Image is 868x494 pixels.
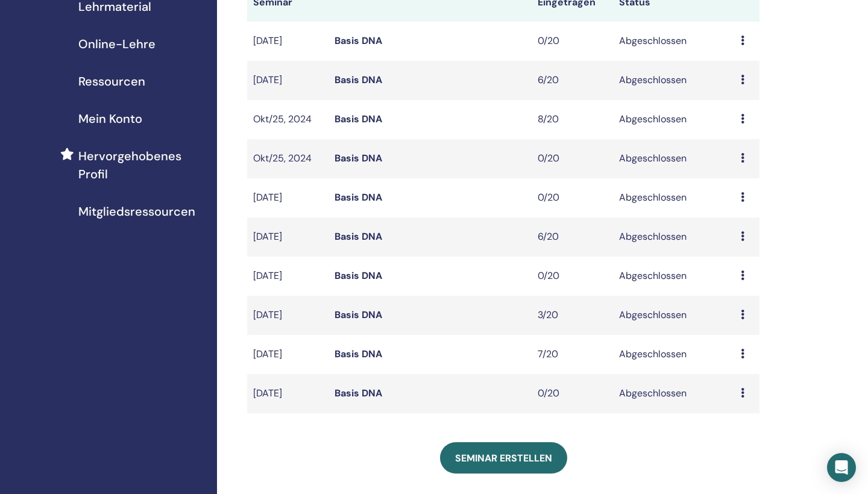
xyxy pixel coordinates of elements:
td: Abgeschlossen [613,139,735,178]
a: Basis DNA [335,113,382,125]
a: Seminar erstellen [440,442,567,474]
td: 6/20 [532,217,613,257]
td: 7/20 [532,335,613,374]
td: Abgeschlossen [613,22,735,61]
span: Mitgliedsressourcen [78,202,195,220]
td: 0/20 [532,178,613,217]
a: Basis DNA [335,387,382,399]
td: [DATE] [247,374,329,413]
td: Abgeschlossen [613,257,735,296]
a: Basis DNA [335,230,382,243]
span: Mein Konto [78,110,142,128]
td: [DATE] [247,22,329,61]
span: Ressourcen [78,72,145,90]
a: Basis DNA [335,269,382,282]
a: Basis DNA [335,34,382,47]
td: [DATE] [247,217,329,257]
a: Basis DNA [335,191,382,204]
span: Hervorgehobenes Profil [78,147,207,183]
td: 0/20 [532,257,613,296]
td: Abgeschlossen [613,178,735,217]
td: [DATE] [247,257,329,296]
a: Basis DNA [335,73,382,86]
td: 0/20 [532,139,613,178]
td: Abgeschlossen [613,61,735,100]
td: 0/20 [532,22,613,61]
td: Abgeschlossen [613,296,735,335]
td: 0/20 [532,374,613,413]
td: [DATE] [247,335,329,374]
span: Online-Lehre [78,35,156,53]
td: [DATE] [247,296,329,335]
td: 6/20 [532,61,613,100]
div: Open Intercom Messenger [827,453,856,482]
td: Abgeschlossen [613,100,735,139]
td: Okt/25, 2024 [247,139,329,178]
a: Basis DNA [335,348,382,360]
td: 8/20 [532,100,613,139]
td: Okt/25, 2024 [247,100,329,139]
td: Abgeschlossen [613,217,735,257]
a: Basis DNA [335,152,382,164]
td: Abgeschlossen [613,335,735,374]
td: [DATE] [247,178,329,217]
a: Basis DNA [335,308,382,321]
td: Abgeschlossen [613,374,735,413]
td: [DATE] [247,61,329,100]
span: Seminar erstellen [455,452,552,464]
td: 3/20 [532,296,613,335]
